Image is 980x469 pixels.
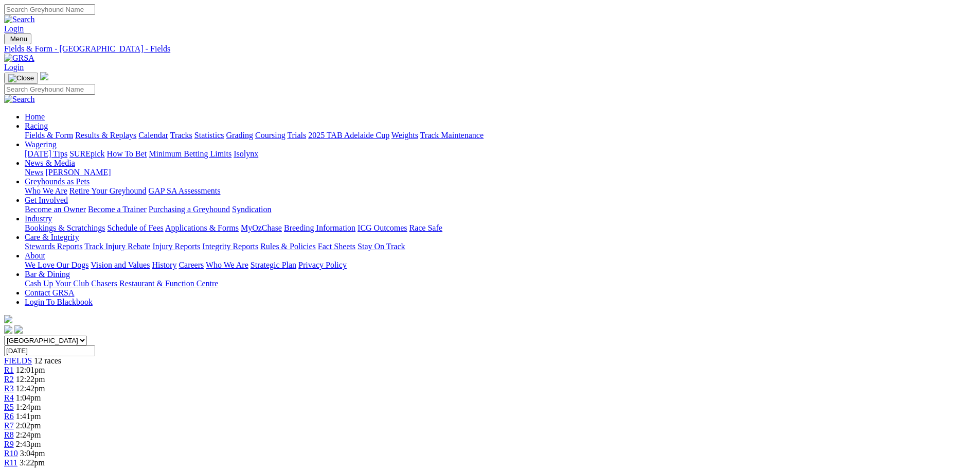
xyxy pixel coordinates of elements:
[4,63,24,72] a: Login
[149,205,230,214] a: Purchasing a Greyhound
[25,205,86,214] a: Become an Owner
[25,159,75,167] a: News & Media
[4,421,14,430] span: R7
[88,205,147,214] a: Become a Trainer
[75,131,136,140] a: Results & Replays
[308,131,389,140] a: 2025 TAB Adelaide Cup
[287,131,306,140] a: Trials
[16,375,45,384] span: 12:22pm
[358,223,407,232] a: ICG Outcomes
[4,345,95,356] input: Select date
[251,260,296,269] a: Strategic Plan
[4,4,95,15] input: Search
[25,223,976,233] div: Industry
[4,95,35,104] img: Search
[25,260,976,270] div: About
[358,242,405,251] a: Stay On Track
[25,279,89,288] a: Cash Up Your Club
[25,186,976,196] div: Greyhounds as Pets
[4,315,12,323] img: logo-grsa-white.png
[107,149,147,158] a: How To Bet
[25,288,74,297] a: Contact GRSA
[16,384,45,393] span: 12:42pm
[4,24,24,33] a: Login
[4,44,976,54] div: Fields & Form - [GEOGRAPHIC_DATA] - Fields
[170,131,192,140] a: Tracks
[25,149,67,158] a: [DATE] Tips
[34,356,61,365] span: 12 races
[25,177,90,186] a: Greyhounds as Pets
[25,149,976,159] div: Wagering
[16,440,41,448] span: 2:43pm
[298,260,347,269] a: Privacy Policy
[91,279,218,288] a: Chasers Restaurant & Function Centre
[25,140,57,149] a: Wagering
[16,412,41,421] span: 1:41pm
[4,384,14,393] a: R3
[25,270,70,279] a: Bar & Dining
[69,186,147,195] a: Retire Your Greyhound
[16,403,41,411] span: 1:24pm
[4,84,95,95] input: Search
[255,131,286,140] a: Coursing
[409,223,442,232] a: Race Safe
[149,186,221,195] a: GAP SA Assessments
[25,131,976,140] div: Racing
[84,242,150,251] a: Track Injury Rebate
[4,325,12,334] img: facebook.svg
[20,458,45,467] span: 3:22pm
[25,196,68,204] a: Get Involved
[4,393,14,402] a: R4
[8,74,34,82] img: Close
[260,242,316,251] a: Rules & Policies
[25,131,73,140] a: Fields & Form
[149,149,231,158] a: Minimum Betting Limits
[10,35,27,43] span: Menu
[4,458,17,467] a: R11
[4,403,14,411] a: R5
[4,412,14,421] a: R6
[4,430,14,439] a: R8
[20,449,45,458] span: 3:04pm
[226,131,253,140] a: Grading
[4,33,31,44] button: Toggle navigation
[391,131,418,140] a: Weights
[152,260,176,269] a: History
[25,279,976,288] div: Bar & Dining
[16,366,45,374] span: 12:01pm
[25,121,48,130] a: Racing
[45,168,111,177] a: [PERSON_NAME]
[4,366,14,374] a: R1
[25,214,52,223] a: Industry
[25,205,976,214] div: Get Involved
[25,260,88,269] a: We Love Our Dogs
[4,54,34,63] img: GRSA
[4,449,18,458] a: R10
[4,356,32,365] a: FIELDS
[25,242,976,251] div: Care & Integrity
[4,440,14,448] a: R9
[14,325,23,334] img: twitter.svg
[194,131,224,140] a: Statistics
[241,223,282,232] a: MyOzChase
[318,242,355,251] a: Fact Sheets
[40,72,48,80] img: logo-grsa-white.png
[16,393,41,402] span: 1:04pm
[25,223,105,232] a: Bookings & Scratchings
[202,242,258,251] a: Integrity Reports
[4,73,38,84] button: Toggle navigation
[69,149,104,158] a: SUREpick
[25,298,93,306] a: Login To Blackbook
[107,223,163,232] a: Schedule of Fees
[4,375,14,384] a: R2
[25,168,976,177] div: News & Media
